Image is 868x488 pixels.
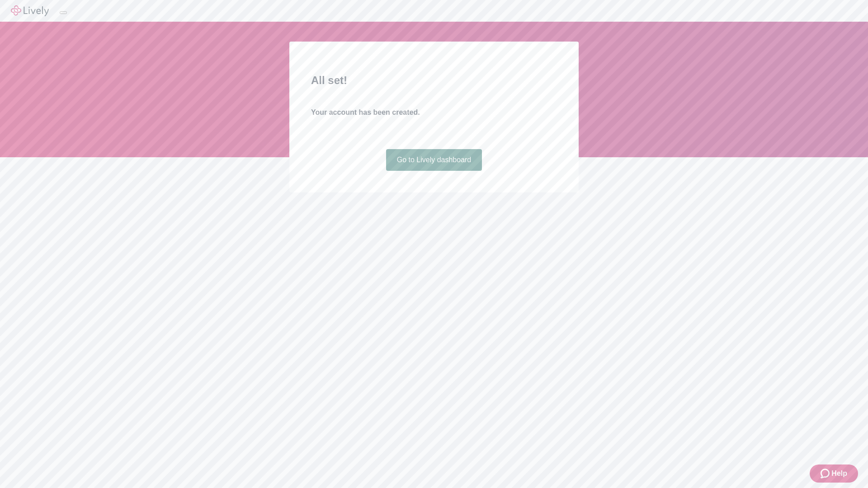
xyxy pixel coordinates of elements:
[386,149,482,171] a: Go to Lively dashboard
[60,11,67,14] button: Log out
[311,72,557,89] h2: All set!
[821,468,831,479] svg: Zendesk support icon
[831,468,847,479] span: Help
[810,465,858,483] button: Zendesk support iconHelp
[11,5,49,16] img: Lively
[311,107,557,118] h4: Your account has been created.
